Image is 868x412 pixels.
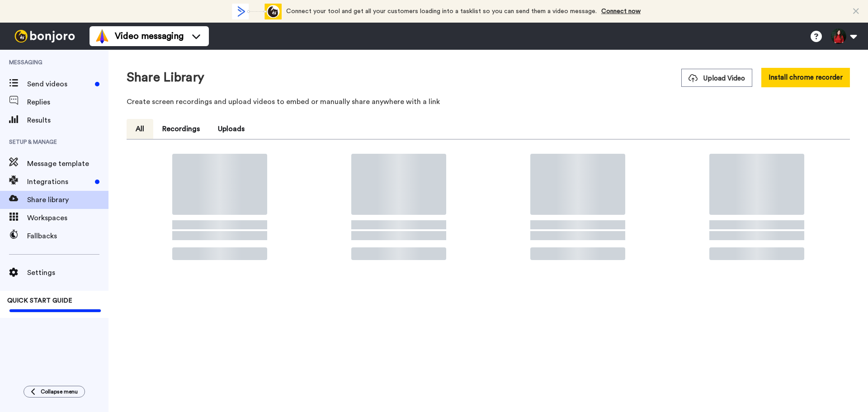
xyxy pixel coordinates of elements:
img: vm-color.svg [95,29,109,43]
span: QUICK START GUIDE [7,298,72,304]
span: Integrations [27,176,91,187]
span: Settings [27,267,108,278]
span: Results [27,115,108,126]
span: Collapse menu [41,388,78,395]
a: Connect now [601,8,641,14]
span: Workspaces [27,213,108,223]
span: Replies [27,97,108,108]
h1: Share Library [127,71,204,85]
p: Create screen recordings and upload videos to embed or manually share anywhere with a link [127,96,850,107]
button: Collapse menu [24,386,85,398]
button: All [127,119,153,139]
span: Connect your tool and get all your customers loading into a tasklist so you can send them a video... [286,8,597,14]
img: bj-logo-header-white.svg [11,30,79,43]
span: Upload Video [689,74,745,83]
span: Send videos [27,79,91,90]
span: Video messaging [115,30,184,43]
div: animation [232,4,282,19]
button: Uploads [209,119,254,139]
span: Message template [27,158,108,169]
span: Fallbacks [27,231,108,242]
button: Recordings [153,119,209,139]
button: Install chrome recorder [761,68,850,87]
span: Share library [27,194,108,205]
button: Upload Video [681,69,752,87]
